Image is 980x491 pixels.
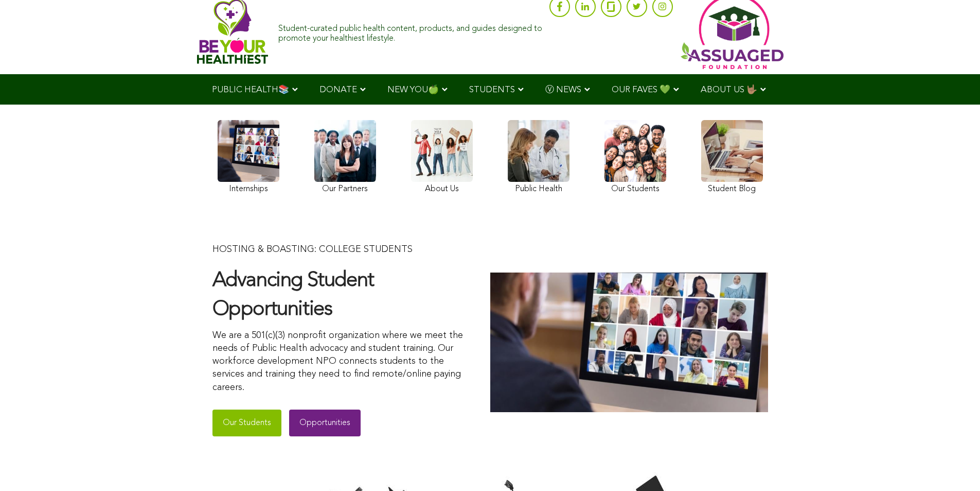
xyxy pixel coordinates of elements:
[387,86,439,94] span: NEW YOU🍏
[319,86,357,94] span: DONATE
[212,329,470,394] p: We are a 501(c)(3) nonprofit organization where we meet the needs of Public Health advocacy and s...
[612,86,670,94] span: OUR FAVES 💚
[545,86,581,94] span: Ⓥ NEWS
[212,410,281,436] a: Our Students
[607,2,614,12] img: glassdoor
[212,243,470,256] p: HOSTING & BOASTING: COLLEGE STUDENTS
[929,442,980,491] iframe: Chat Widget
[701,86,757,94] span: ABOUT US 🤟🏽
[212,270,374,320] strong: Advancing Student Opportunities
[289,410,361,436] a: Opportunities
[490,273,768,412] img: assuaged-foundation-students-internship-501(c)(3)-non-profit-and-donor-support 9
[278,19,544,44] div: Student-curated public health content, products, and guides designed to promote your healthiest l...
[455,41,525,60] input: SUBSCRIBE
[469,86,515,94] span: STUDENTS
[212,86,289,94] span: PUBLIC HEALTH📚
[197,74,783,105] div: Navigation Menu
